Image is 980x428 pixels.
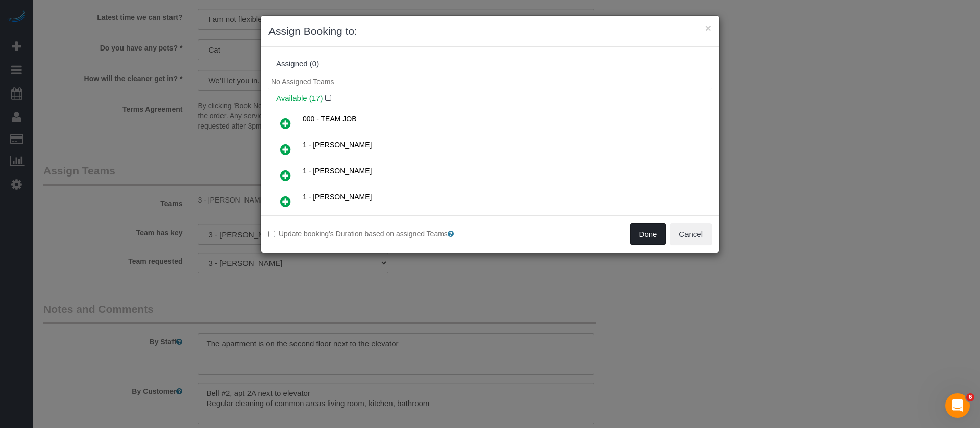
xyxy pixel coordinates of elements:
h3: Assign Booking to: [268,23,712,39]
button: Cancel [670,223,712,245]
div: Assigned (0) [276,60,704,68]
span: 1 - [PERSON_NAME] [303,141,372,149]
span: 1 - [PERSON_NAME] [303,193,372,201]
label: Update booking's Duration based on assigned Teams [268,229,482,239]
button: Done [630,223,666,245]
span: 1 - [PERSON_NAME] [303,167,372,175]
input: Update booking's Duration based on assigned Teams [268,231,275,237]
button: × [705,22,712,33]
span: 6 [966,393,974,401]
span: No Assigned Teams [271,78,334,86]
iframe: Intercom live chat [945,393,970,418]
span: 000 - TEAM JOB [303,115,357,123]
h4: Available (17) [276,94,704,103]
